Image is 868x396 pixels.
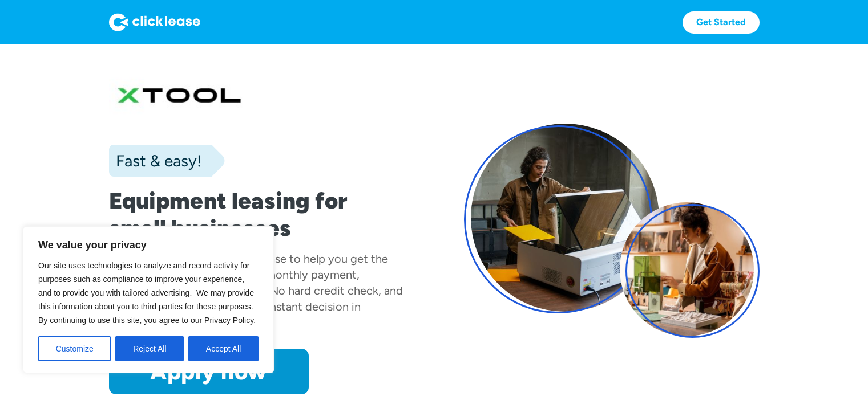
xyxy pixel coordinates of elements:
[109,187,405,242] h1: Equipment leasing for small businesses
[115,336,184,361] button: Reject All
[109,13,200,31] img: Logo
[38,336,111,361] button: Customize
[23,226,274,373] div: We value your privacy
[109,149,201,172] div: Fast & easy!
[38,261,256,325] span: Our site uses technologies to analyze and record activity for purposes such as compliance to impr...
[188,336,259,361] button: Accept All
[38,238,259,252] p: We value your privacy
[683,11,760,34] a: Get Started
